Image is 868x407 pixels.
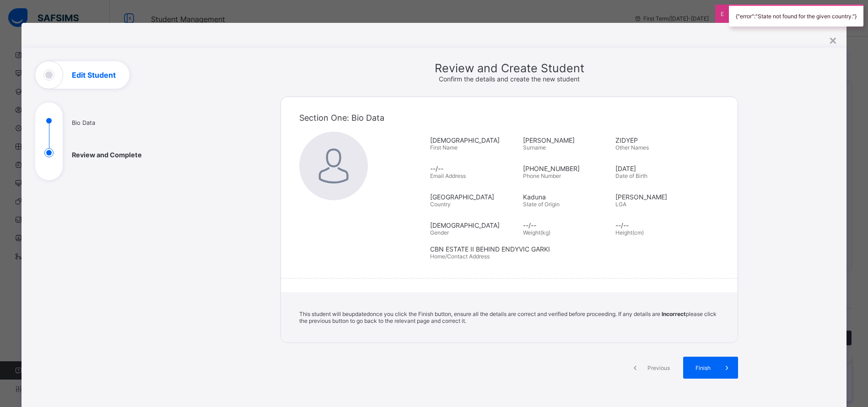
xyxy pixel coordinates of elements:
span: ZIDYEP [615,136,704,144]
span: Other Names [615,144,649,151]
img: default.svg [299,132,368,200]
span: State of Origin [523,201,560,208]
span: [GEOGRAPHIC_DATA] [430,193,518,201]
span: Date of Birth [615,172,647,179]
b: Incorrect [662,311,686,317]
span: Previous [646,364,671,371]
span: Review and Create Student [280,61,738,75]
span: Email Address [430,172,466,179]
span: Confirm the details and create the new student [439,75,580,83]
div: × [829,32,837,48]
span: [PERSON_NAME] [523,136,611,144]
span: Country [430,201,451,208]
span: Surname [523,144,546,151]
div: {"error":"State not found for the given country."} [729,5,863,27]
span: Kaduna [523,193,611,201]
span: This student will be updated once you click the Finish button, ensure all the details are correct... [299,311,717,324]
span: CBN ESTATE II BEHIND ENDYVIC GARKI [430,245,724,253]
span: Gender [430,229,449,236]
span: [DEMOGRAPHIC_DATA] [430,136,518,144]
span: Home/Contact Address [430,253,490,260]
span: Weight(kg) [523,229,550,236]
span: [DATE] [615,165,704,172]
span: Height(cm) [615,229,644,236]
span: LGA [615,201,626,208]
span: Finish [690,364,716,371]
span: First Name [430,144,458,151]
span: Phone Number [523,172,561,179]
span: [PERSON_NAME] [615,193,704,201]
span: [PHONE_NUMBER] [523,165,611,172]
span: --/-- [430,165,518,172]
h1: Edit Student [72,71,116,79]
span: Section One: Bio Data [299,113,384,123]
span: --/-- [523,221,611,229]
span: --/-- [615,221,704,229]
span: [DEMOGRAPHIC_DATA] [430,221,518,229]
